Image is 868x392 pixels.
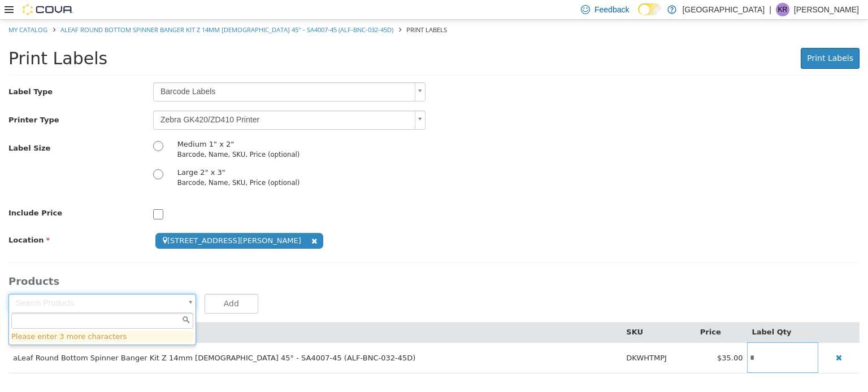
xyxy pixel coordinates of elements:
span: Feedback [594,4,629,15]
p: | [769,3,771,16]
span: KR [778,3,788,16]
input: Dark Mode [638,3,662,15]
p: [PERSON_NAME] [794,3,859,16]
img: Cova [23,4,73,15]
li: Please enter 3 more characters [11,311,193,323]
div: Keith Rideout [776,3,789,16]
p: [GEOGRAPHIC_DATA] [682,3,765,16]
span: Dark Mode [638,15,639,16]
